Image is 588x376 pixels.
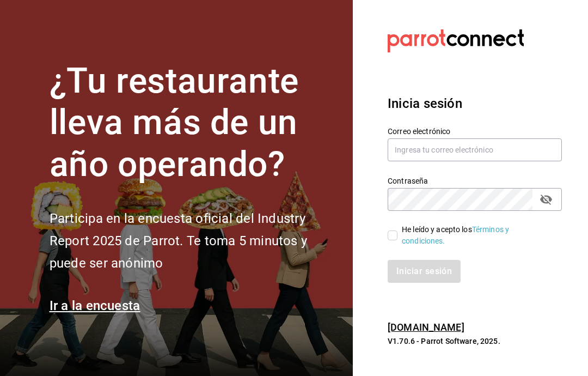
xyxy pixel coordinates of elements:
a: Términos y condiciones. [402,225,509,245]
a: Ir a la encuesta [50,298,140,313]
label: Correo electrónico [388,127,562,135]
p: V1.70.6 - Parrot Software, 2025. [388,336,562,347]
label: Contraseña [388,177,562,184]
button: passwordField [537,190,555,209]
h2: Participa en la encuesta oficial del Industry Report 2025 de Parrot. Te toma 5 minutos y puede se... [50,208,340,274]
h1: ¿Tu restaurante lleva más de un año operando? [50,60,340,186]
h3: Inicia sesión [388,94,562,113]
a: [DOMAIN_NAME] [388,322,464,333]
div: He leído y acepto los [402,224,553,247]
input: Ingresa tu correo electrónico [388,138,562,161]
